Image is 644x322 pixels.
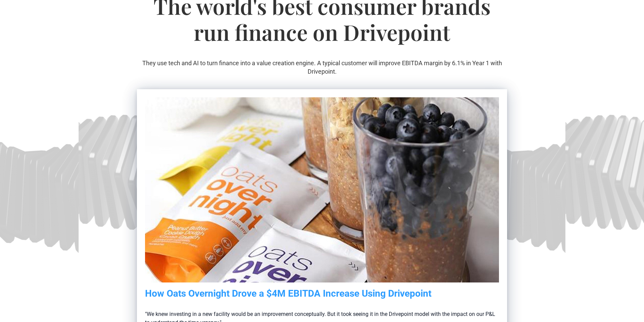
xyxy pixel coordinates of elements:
p: They use tech and AI to turn finance into a value creation engine. A typical customer will improv... [137,59,507,76]
h5: How Oats Overnight Drove a $4M EBITDA Increase Using Drivepoint [145,288,499,299]
iframe: Chat Widget [610,290,644,322]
